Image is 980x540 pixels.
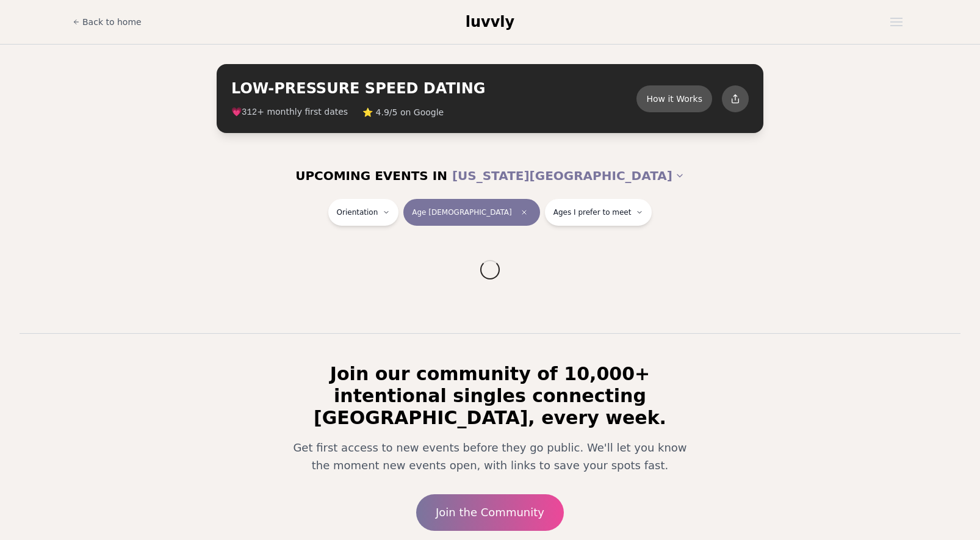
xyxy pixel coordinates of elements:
[82,16,142,28] span: Back to home
[231,79,636,98] h2: LOW-PRESSURE SPEED DATING
[466,13,514,31] span: luvvly
[275,363,705,429] h2: Join our community of 10,000+ intentional singles connecting [GEOGRAPHIC_DATA], every week.
[553,207,632,217] span: Ages I prefer to meet
[466,12,514,32] a: luvvly
[285,439,695,475] p: Get first access to new events before they go public. We'll let you know the moment new events op...
[517,205,531,220] span: Clear age
[403,199,539,226] button: Age [DEMOGRAPHIC_DATA]Clear age
[885,13,907,31] button: Open menu
[452,162,685,189] button: [US_STATE][GEOGRAPHIC_DATA]
[328,199,399,226] button: Orientation
[337,207,378,217] span: Orientation
[416,494,564,531] a: Join the Community
[73,10,142,34] a: Back to home
[295,167,447,184] span: UPCOMING EVENTS IN
[545,199,652,226] button: Ages I prefer to meet
[636,85,712,112] button: How it Works
[242,107,257,117] span: 312
[362,106,444,118] span: ⭐ 4.9/5 on Google
[231,106,348,118] span: 💗 + monthly first dates
[412,207,511,217] span: Age [DEMOGRAPHIC_DATA]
